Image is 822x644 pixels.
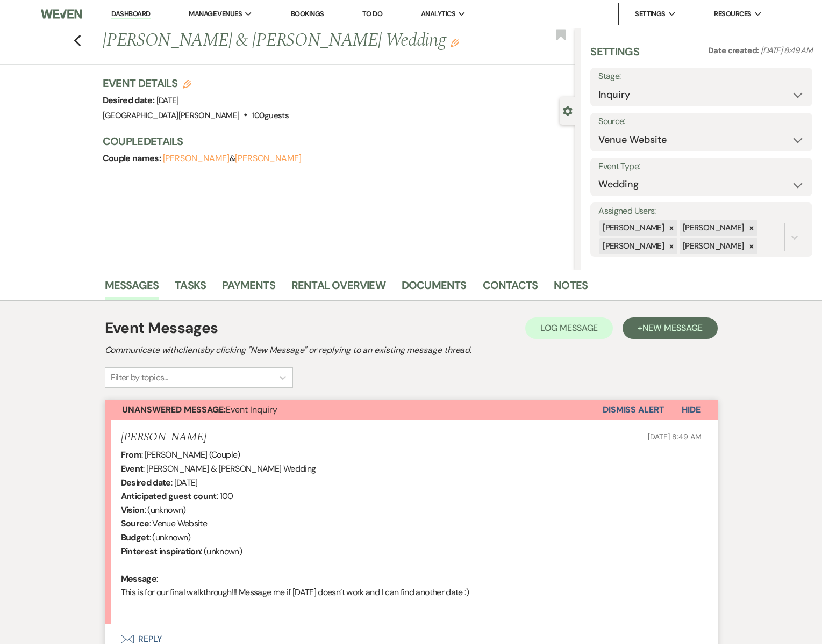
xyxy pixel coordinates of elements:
[680,220,746,236] div: [PERSON_NAME]
[291,277,385,300] a: Rental Overview
[222,277,275,300] a: Payments
[598,114,804,129] label: Source:
[121,546,201,557] b: Pinterest inspiration
[121,477,171,488] b: Desired date
[664,400,718,420] button: Hide
[103,28,477,54] h1: [PERSON_NAME] & [PERSON_NAME] Wedding
[554,277,588,300] a: Notes
[623,317,717,339] button: +New Message
[103,76,289,91] h3: Event Details
[122,404,226,415] strong: Unanswered Message:
[121,449,141,460] b: From
[682,404,701,415] span: Hide
[598,204,804,219] label: Assigned Users:
[105,277,159,300] a: Messages
[121,504,145,516] b: Vision
[761,45,812,56] span: [DATE] 8:49 AM
[590,44,639,68] h3: Settings
[708,45,761,56] span: Date created:
[103,110,240,121] span: [GEOGRAPHIC_DATA][PERSON_NAME]
[121,518,149,529] b: Source
[103,95,156,106] span: Desired date:
[540,322,598,334] span: Log Message
[156,95,179,106] span: [DATE]
[642,322,702,334] span: New Message
[121,448,702,613] div: : [PERSON_NAME] (Couple) : [PERSON_NAME] & [PERSON_NAME] Wedding : [DATE] : 100 : (unknown) : Ven...
[103,153,163,164] span: Couple names:
[122,404,277,415] span: Event Inquiry
[362,9,382,18] a: To Do
[111,371,168,384] div: Filter by topics...
[235,154,302,163] button: [PERSON_NAME]
[483,277,538,300] a: Contacts
[599,238,666,254] div: [PERSON_NAME]
[680,238,746,254] div: [PERSON_NAME]
[105,400,603,420] button: Unanswered Message:Event Inquiry
[105,317,218,339] h1: Event Messages
[163,154,230,163] button: [PERSON_NAME]
[525,317,613,339] button: Log Message
[121,490,217,502] b: Anticipated guest count
[563,105,573,115] button: Close lead details
[598,69,804,84] label: Stage:
[103,134,565,149] h3: Couple Details
[163,153,302,164] span: &
[598,159,804,175] label: Event Type:
[714,9,751,19] span: Resources
[121,463,144,474] b: Event
[121,573,157,584] b: Message
[41,3,81,25] img: Weven Logo
[603,400,664,420] button: Dismiss Alert
[648,432,701,442] span: [DATE] 8:49 AM
[635,9,666,19] span: Settings
[402,277,467,300] a: Documents
[111,9,150,19] a: Dashboard
[121,431,206,444] h5: [PERSON_NAME]
[599,220,666,236] div: [PERSON_NAME]
[291,9,324,18] a: Bookings
[121,532,149,543] b: Budget
[105,344,718,357] h2: Communicate with clients by clicking "New Message" or replying to an existing message thread.
[451,38,459,47] button: Edit
[175,277,206,300] a: Tasks
[252,110,289,121] span: 100 guests
[421,9,455,19] span: Analytics
[189,9,242,19] span: Manage Venues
